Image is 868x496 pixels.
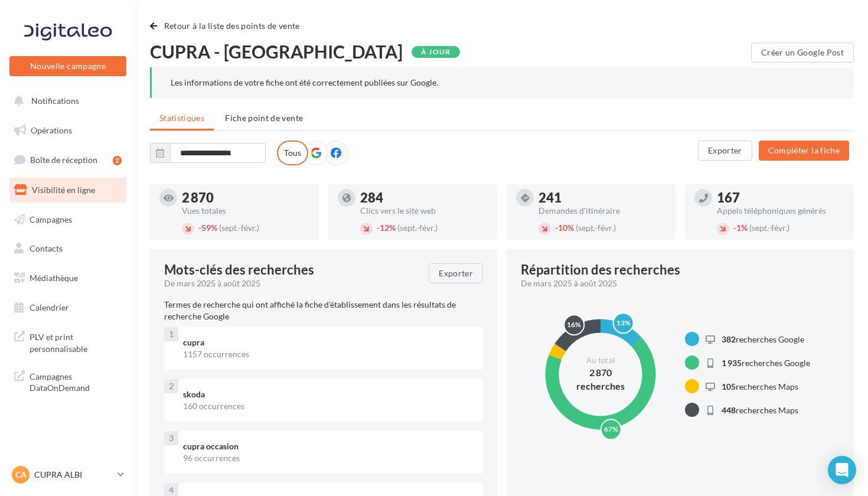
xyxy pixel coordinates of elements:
[722,381,798,391] span: recherches Maps
[7,89,124,113] button: Notifications
[722,358,810,368] span: recherches Google
[30,243,63,253] span: Contacts
[7,364,129,399] a: Campagnes DataOnDemand
[539,207,666,215] div: Demandes d'itinéraire
[164,327,178,341] div: 1
[7,118,129,143] a: Opérations
[722,358,742,368] span: 1 935
[759,141,849,161] button: Compléter la fiche
[521,263,680,276] div: Répartition des recherches
[828,456,856,484] div: Open Intercom Messenger
[113,156,122,165] div: 2
[733,223,748,233] span: 1%
[9,464,126,486] a: CA CUPRA ALBI
[30,329,122,354] span: PLV et print personnalisable
[7,236,129,261] a: Contacts
[7,178,129,203] a: Visibilité en ligne
[429,263,483,283] button: Exporter
[164,299,483,322] p: Termes de recherche qui ont affiché la fiche d'établissement dans les résultats de recherche Google
[722,405,736,415] span: 448
[30,302,69,312] span: Calendrier
[32,185,95,195] span: Visibilité en ligne
[377,223,380,233] span: -
[539,191,666,204] div: 241
[360,207,488,215] div: Clics vers le site web
[150,43,403,60] span: CUPRA - [GEOGRAPHIC_DATA]
[183,389,474,400] div: skoda
[198,223,217,233] span: 59%
[754,145,854,155] a: Compléter la fiche
[164,431,178,445] div: 3
[30,155,97,165] span: Boîte de réception
[225,113,303,123] span: Fiche point de vente
[749,223,789,233] span: (sept.-févr.)
[722,334,736,344] span: 382
[7,147,129,172] a: Boîte de réception2
[7,266,129,291] a: Médiathèque
[717,207,844,215] div: Appels téléphoniques générés
[31,125,72,135] span: Opérations
[183,348,474,360] div: 1157 occurrences
[698,141,752,161] button: Exporter
[717,191,844,204] div: 167
[183,400,474,412] div: 160 occurrences
[722,334,804,344] span: recherches Google
[30,273,78,283] span: Médiathèque
[751,43,854,63] button: Créer un Google Post
[7,295,129,320] a: Calendrier
[183,440,474,452] div: cupra occasion
[219,223,259,233] span: (sept.-févr.)
[722,405,798,415] span: recherches Maps
[183,337,474,348] div: cupra
[733,223,736,233] span: -
[182,207,309,215] div: Vues totales
[521,278,830,289] div: De mars 2025 à août 2025
[171,77,835,89] div: Les informations de votre fiche ont été correctement publiées sur Google.
[15,469,27,481] span: CA
[198,223,201,233] span: -
[555,223,558,233] span: -
[164,278,419,289] div: De mars 2025 à août 2025
[182,191,309,204] div: 2 870
[377,223,396,233] span: 12%
[397,223,438,233] span: (sept.-févr.)
[722,381,736,391] span: 105
[31,96,79,106] span: Notifications
[183,452,474,464] div: 96 occurrences
[164,379,178,393] div: 2
[30,368,122,394] span: Campagnes DataOnDemand
[7,324,129,359] a: PLV et print personnalisable
[576,223,616,233] span: (sept.-févr.)
[164,21,300,31] span: Retour à la liste des points de vente
[30,214,72,224] span: Campagnes
[360,191,488,204] div: 284
[277,141,308,165] label: Tous
[7,207,129,232] a: Campagnes
[9,56,126,76] button: Nouvelle campagne
[34,469,113,481] p: CUPRA ALBI
[150,19,305,33] button: Retour à la liste des points de vente
[164,263,314,276] span: Mots-clés des recherches
[555,223,574,233] span: 10%
[412,46,460,58] div: À jour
